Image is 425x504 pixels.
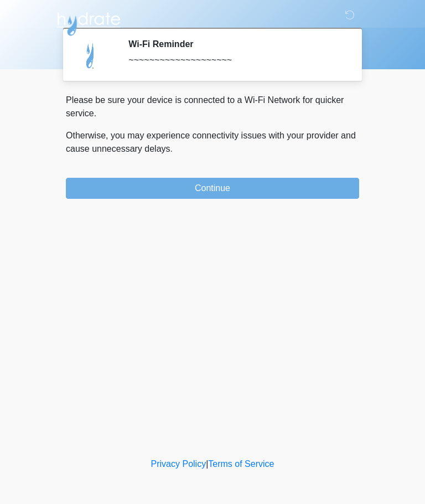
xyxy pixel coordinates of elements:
a: | [206,459,208,469]
div: ~~~~~~~~~~~~~~~~~~~~ [128,54,343,67]
img: Agent Avatar [74,39,107,72]
img: Hydrate IV Bar - Arcadia Logo [55,8,122,37]
span: . [170,144,173,153]
a: Privacy Policy [151,459,206,469]
button: Continue [66,178,359,199]
a: Terms of Service [208,459,274,469]
p: Otherwise, you may experience connectivity issues with your provider and cause unnecessary delays [66,129,359,156]
p: Please be sure your device is connected to a Wi-Fi Network for quicker service. [66,94,359,120]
